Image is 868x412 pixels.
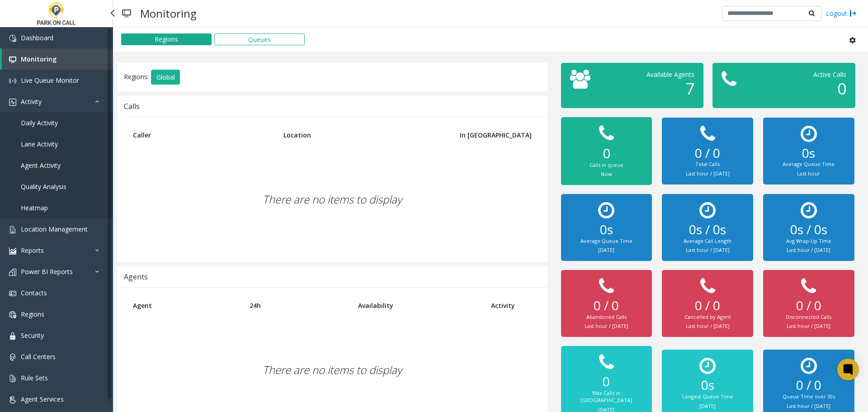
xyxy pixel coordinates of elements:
span: Activity [21,97,42,106]
span: Daily Activity [21,118,58,127]
button: Global [151,70,180,85]
h2: 0 / 0 [570,298,643,313]
div: Calls [124,100,140,112]
img: 'icon' [9,354,16,361]
span: Regions [21,310,44,318]
span: Heatmap [21,204,48,212]
div: Abandoned Calls [570,313,643,321]
h2: 0 [570,145,643,161]
img: 'icon' [9,77,16,85]
th: Agent [126,294,243,317]
small: [DATE] [699,403,716,409]
span: Dashboard [21,33,53,42]
span: Available Agents [646,70,694,79]
th: In [GEOGRAPHIC_DATA] [437,124,538,146]
img: 'icon' [9,332,16,340]
span: 0 [837,78,846,99]
div: Average Call Length [671,237,744,245]
span: 7 [685,78,694,99]
img: 'icon' [9,311,16,318]
th: Availability [351,294,484,317]
h2: 0s [671,378,744,393]
h2: 0s / 0s [772,222,845,237]
span: Monitoring [21,55,57,63]
span: Call Centers [21,352,56,361]
span: Security [21,331,44,340]
div: Longest Queue Time [671,393,744,401]
h2: 0 / 0 [772,378,845,393]
img: logout [849,9,857,18]
h2: 0 [570,374,643,389]
span: Rule Sets [21,374,48,382]
img: 'icon' [9,226,16,233]
div: Agents [124,271,148,283]
small: Last hour / [DATE] [787,246,830,253]
button: Queues [214,33,305,45]
div: There are no items to display [126,146,538,253]
div: Max Calls in [GEOGRAPHIC_DATA] [570,389,643,404]
span: Regions: [124,72,149,81]
img: 'icon' [9,375,16,382]
img: 'icon' [9,56,16,63]
span: Agent Activity [21,161,61,170]
h2: 0 / 0 [772,298,845,313]
img: 'icon' [9,35,16,42]
th: Location [277,124,437,146]
h2: 0 / 0 [671,298,744,313]
img: pageIcon [122,2,131,24]
small: Last hour / [DATE] [686,322,730,329]
small: Now [601,170,612,177]
div: Cancelled by Agent [671,313,744,321]
h2: 0 / 0 [671,146,744,161]
small: Last hour / [DATE] [787,403,830,409]
span: Quality Analysis [21,182,66,191]
span: Lane Activity [21,140,58,148]
img: 'icon' [9,396,16,403]
span: Location Management [21,225,88,233]
small: [DATE] [598,246,614,253]
th: Caller [126,124,277,146]
img: 'icon' [9,99,16,106]
a: Logout [826,9,857,18]
span: Reports [21,246,44,255]
span: Contacts [21,289,47,297]
button: Regions [121,33,212,45]
div: Disconnected Calls [772,313,845,321]
div: Average Queue Time [772,161,845,168]
small: Last hour / [DATE] [686,170,730,177]
div: Calls in queue [570,161,643,169]
h2: 0s [772,146,845,161]
span: Active Calls [813,70,846,79]
div: Queue Time over 30s [772,393,845,401]
th: Activity [484,294,538,317]
h2: 0s / 0s [671,222,744,237]
th: 24h [243,294,352,317]
small: Last hour / [DATE] [686,246,730,253]
small: Last hour / [DATE] [787,322,830,329]
span: Power BI Reports [21,267,73,276]
div: Total Calls [671,161,744,168]
img: 'icon' [9,247,16,255]
small: Last hour / [DATE] [585,322,628,329]
h3: Monitoring [136,2,201,24]
small: Last hour [797,170,820,177]
div: Avg Wrap-Up Time [772,237,845,245]
img: 'icon' [9,269,16,276]
a: Monitoring [2,48,113,70]
img: 'icon' [9,290,16,297]
div: Average Queue Time [570,237,643,245]
h2: 0s [570,222,643,237]
span: Live Queue Monitor [21,76,79,85]
span: Agent Services [21,395,64,403]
